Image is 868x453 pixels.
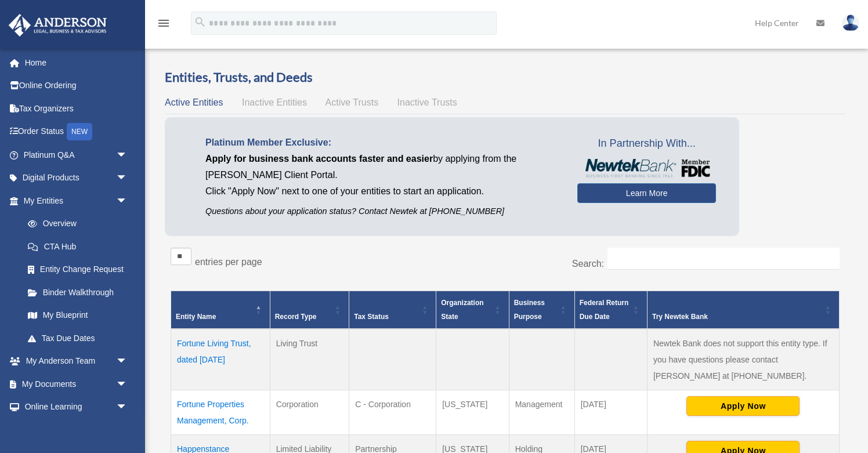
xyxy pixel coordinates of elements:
a: Overview [16,212,133,235]
span: Inactive Trusts [397,97,457,107]
span: arrow_drop_down [116,189,139,213]
img: Anderson Advisors Platinum Portal [5,14,110,37]
a: Digital Productsarrow_drop_down [8,166,145,190]
label: entries per page [195,257,262,267]
img: User Pic [842,15,859,31]
span: Active Entities [165,97,223,107]
i: menu [157,16,171,30]
a: My Anderson Teamarrow_drop_down [8,350,145,373]
th: Business Purpose: Activate to sort [509,291,574,329]
a: My Blueprint [16,304,139,327]
a: Tax Organizers [8,97,145,120]
i: search [194,16,207,28]
div: Try Newtek Bank [652,310,822,324]
span: arrow_drop_down [116,350,139,374]
a: CTA Hub [16,235,139,258]
a: My Entitiesarrow_drop_down [8,189,139,212]
td: Management [509,390,574,434]
a: Home [8,51,145,74]
a: Tax Due Dates [16,327,139,350]
th: Organization State: Activate to sort [436,291,509,329]
td: Newtek Bank does not support this entity type. If you have questions please contact [PERSON_NAME]... [647,329,839,390]
th: Federal Return Due Date: Activate to sort [574,291,647,329]
span: Federal Return Due Date [580,299,629,321]
img: NewtekBankLogoSM.png [583,159,710,177]
th: Entity Name: Activate to invert sorting [171,291,270,329]
a: menu [157,20,171,30]
a: Platinum Q&Aarrow_drop_down [8,143,145,166]
span: Active Trusts [325,97,379,107]
h3: Entities, Trusts, and Deeds [165,68,845,86]
div: NEW [67,123,92,140]
button: Apply Now [686,396,800,416]
span: arrow_drop_down [116,143,139,167]
a: Online Learningarrow_drop_down [8,396,145,419]
span: Tax Status [354,313,389,321]
span: arrow_drop_down [116,166,139,190]
a: Online Ordering [8,74,145,97]
span: Record Type [275,313,317,321]
span: Inactive Entities [242,97,307,107]
label: Search: [572,259,604,269]
th: Tax Status: Activate to sort [349,291,436,329]
td: Living Trust [270,329,349,390]
p: Questions about your application status? Contact Newtek at [PHONE_NUMBER] [205,204,560,219]
span: In Partnership With... [577,135,716,153]
th: Record Type: Activate to sort [270,291,349,329]
a: Binder Walkthrough [16,281,139,304]
a: My Documentsarrow_drop_down [8,372,145,396]
td: [US_STATE] [436,390,509,434]
span: arrow_drop_down [116,396,139,419]
td: [DATE] [574,390,647,434]
span: Organization State [441,299,483,321]
td: C - Corporation [349,390,436,434]
td: Fortune Properties Management, Corp. [171,390,270,434]
a: Entity Change Request [16,258,139,281]
th: Try Newtek Bank : Activate to sort [647,291,839,329]
span: Business Purpose [514,299,545,321]
a: Order StatusNEW [8,120,145,144]
span: Entity Name [176,313,216,321]
p: Platinum Member Exclusive: [205,135,560,151]
td: Corporation [270,390,349,434]
td: Fortune Living Trust, dated [DATE] [171,329,270,390]
a: Learn More [577,183,716,203]
p: by applying from the [PERSON_NAME] Client Portal. [205,151,560,183]
p: Click "Apply Now" next to one of your entities to start an application. [205,183,560,200]
span: arrow_drop_down [116,372,139,396]
span: Apply for business bank accounts faster and easier [205,154,433,164]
